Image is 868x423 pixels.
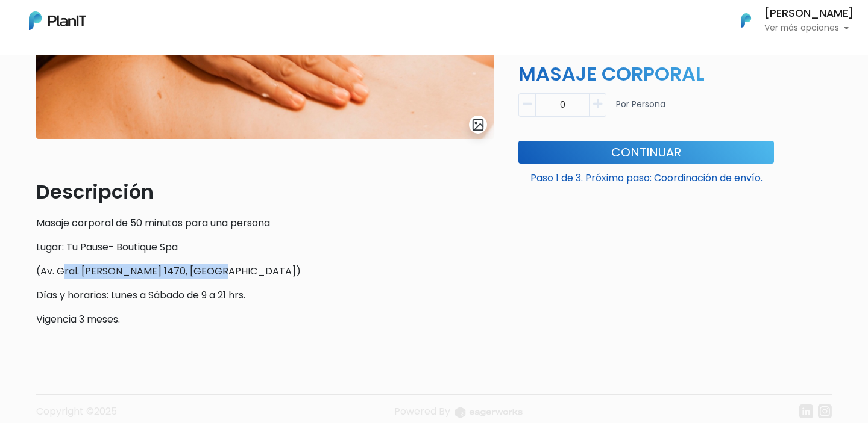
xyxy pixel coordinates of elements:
[36,312,494,327] p: Vigencia 3 meses.
[29,11,86,30] img: PlanIt Logo
[36,178,494,206] p: Descripción
[616,98,665,122] p: Por Persona
[36,216,494,230] p: Masaje corporal de 50 minutos para una persona
[455,407,523,418] img: logo_eagerworks-044938b0bf012b96b195e05891a56339191180c2d98ce7df62ca656130a436fa.svg
[518,166,774,185] p: Paso 1 de 3. Próximo paso: Coordinación de envío.
[764,24,854,32] p: Ver más opciones
[471,118,485,132] img: gallery-light
[799,404,813,418] img: linkedin-cc7d2dbb1a16aff8e18f147ffe980d30ddd5d9e01409788280e63c91fc390ff4.svg
[511,60,781,88] p: MASAJE CORPORAL
[62,11,174,35] div: ¿Necesitás ayuda?
[36,240,494,255] p: Lugar: Tu Pause- Boutique Spa
[733,7,759,34] img: PlanIt Logo
[764,8,854,19] h6: [PERSON_NAME]
[518,141,774,164] button: Continuar
[394,404,450,418] span: translation missing: es.layouts.footer.powered_by
[818,404,832,418] img: instagram-7ba2a2629254302ec2a9470e65da5de918c9f3c9a63008f8abed3140a32961bf.svg
[726,5,854,36] button: PlanIt Logo [PERSON_NAME] Ver más opciones
[36,264,494,279] p: (Av. Gral. [PERSON_NAME] 1470, [GEOGRAPHIC_DATA])
[36,288,494,303] p: Días y horarios: Lunes a Sábado de 9 a 21 hrs.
